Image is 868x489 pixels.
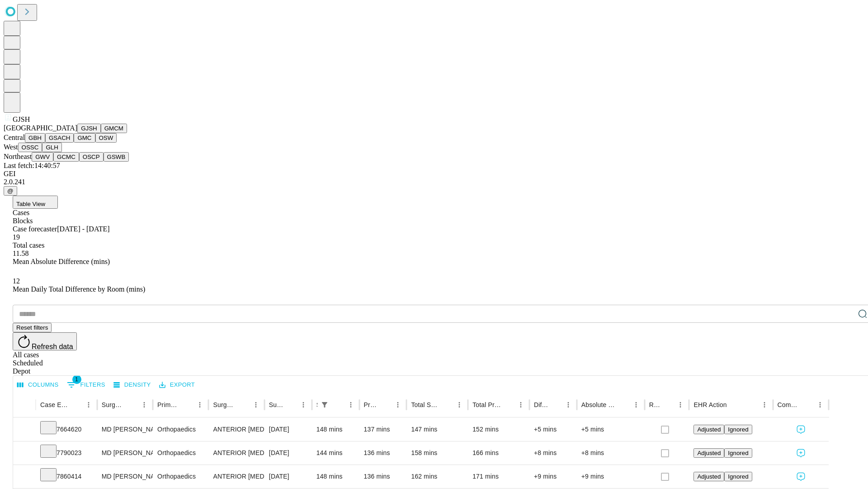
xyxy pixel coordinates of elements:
[728,426,748,433] span: Ignored
[157,378,197,392] button: Export
[79,152,104,162] button: OSCP
[379,398,392,411] button: Sort
[581,465,640,488] div: +9 mins
[364,465,402,488] div: 136 mins
[364,418,402,441] div: 137 mins
[472,401,501,408] div: Total Predicted Duration
[630,398,642,411] button: Menu
[697,450,721,456] span: Adjusted
[697,426,721,433] span: Adjusted
[332,398,344,411] button: Sort
[502,398,514,411] button: Sort
[724,425,752,434] button: Ignored
[693,425,724,434] button: Adjusted
[4,124,77,132] span: [GEOGRAPHIC_DATA]
[45,133,74,143] button: GSACH
[4,143,18,151] span: West
[65,378,108,392] button: Show filters
[101,124,127,133] button: GMCM
[693,401,726,408] div: EHR Action
[514,398,527,411] button: Menu
[7,187,14,194] span: @
[562,398,575,411] button: Menu
[453,398,466,411] button: Menu
[581,441,640,465] div: +8 mins
[534,441,572,465] div: +8 mins
[102,401,124,408] div: Surgeon Name
[316,418,355,441] div: 148 mins
[15,378,61,392] button: Select columns
[534,465,572,488] div: +9 mins
[649,401,661,408] div: Resolved in EHR
[758,398,771,411] button: Menu
[724,472,752,481] button: Ignored
[250,398,262,411] button: Menu
[40,401,69,408] div: Case Epic Id
[364,401,378,408] div: Predicted In Room Duration
[102,441,148,465] div: MD [PERSON_NAME] [PERSON_NAME]
[801,398,814,411] button: Sort
[157,401,180,408] div: Primary Service
[13,225,57,233] span: Case forecaster
[284,398,297,411] button: Sort
[95,133,117,143] button: OSW
[472,465,525,488] div: 171 mins
[674,398,687,411] button: Menu
[13,285,145,293] span: Mean Daily Total Difference by Room (mins)
[157,418,204,441] div: Orthopaedics
[269,401,283,408] div: Surgery Date
[411,401,439,408] div: Total Scheduled Duration
[364,441,402,465] div: 136 mins
[316,465,355,488] div: 148 mins
[534,418,572,441] div: +5 mins
[693,448,724,458] button: Adjusted
[581,401,616,408] div: Absolute Difference
[13,332,77,350] button: Refresh data
[472,418,525,441] div: 152 mins
[4,178,864,186] div: 2.0.241
[13,115,30,123] span: GJSH
[40,465,93,488] div: 7860414
[53,152,79,162] button: GCMC
[193,398,206,411] button: Menu
[102,465,148,488] div: MD [PERSON_NAME] [PERSON_NAME]
[181,398,193,411] button: Sort
[157,441,204,465] div: Orthopaedics
[617,398,630,411] button: Sort
[297,398,310,411] button: Menu
[104,152,129,162] button: GSWB
[16,201,45,207] span: Table View
[70,398,82,411] button: Sort
[318,398,331,411] button: Show filters
[25,133,45,143] button: GBH
[316,441,355,465] div: 144 mins
[77,124,101,133] button: GJSH
[778,401,800,408] div: Comments
[82,398,95,411] button: Menu
[411,465,463,488] div: 162 mins
[4,153,32,160] span: Northeast
[213,418,259,441] div: ANTERIOR [MEDICAL_DATA] TOTAL HIP
[4,162,60,169] span: Last fetch: 14:40:57
[661,398,674,411] button: Sort
[74,133,95,143] button: GMC
[32,343,73,350] span: Refresh data
[213,401,236,408] div: Surgery Name
[4,170,864,178] div: GEI
[316,401,317,408] div: Scheduled In Room Duration
[111,378,153,392] button: Density
[13,249,28,257] span: 11.58
[344,398,357,411] button: Menu
[472,441,525,465] div: 166 mins
[814,398,826,411] button: Menu
[157,465,204,488] div: Orthopaedics
[40,441,93,465] div: 7790023
[213,465,259,488] div: ANTERIOR [MEDICAL_DATA] TOTAL HIP
[4,186,17,196] button: @
[440,398,453,411] button: Sort
[581,418,640,441] div: +5 mins
[269,441,307,465] div: [DATE]
[728,473,748,480] span: Ignored
[318,398,331,411] div: 1 active filter
[392,398,404,411] button: Menu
